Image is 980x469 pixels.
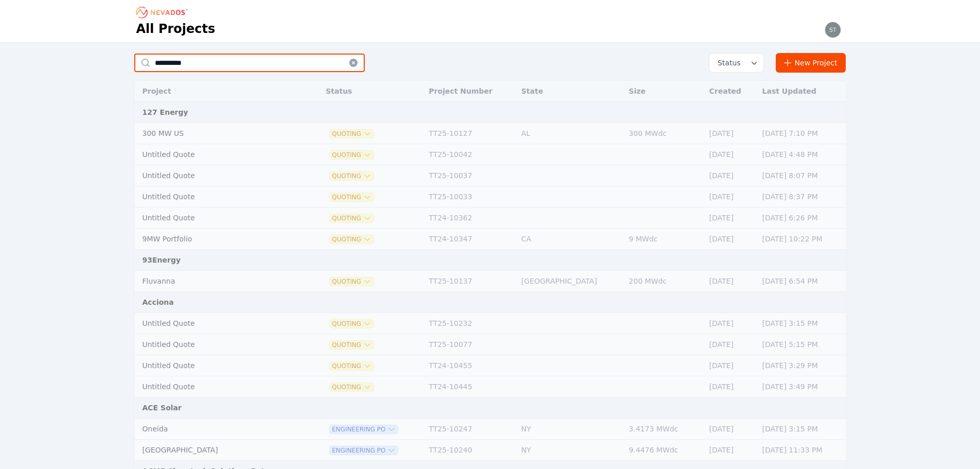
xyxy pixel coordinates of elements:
td: TT25-10137 [424,271,516,292]
button: Status [709,54,763,72]
button: Engineering PO [330,446,398,455]
td: [GEOGRAPHIC_DATA] [134,440,295,461]
tr: 300 MW USQuotingTT25-10127AL300 MWdc[DATE][DATE] 7:10 PM [134,123,846,144]
button: Quoting [330,193,373,201]
td: Untitled Quote [134,207,295,229]
td: [DATE] 3:49 PM [757,376,846,397]
span: Quoting [330,383,373,391]
td: TT24-10347 [424,229,516,250]
td: 93Energy [134,250,846,271]
tr: Untitled QuoteQuotingTT25-10077[DATE][DATE] 5:15 PM [134,334,846,355]
tr: Untitled QuoteQuotingTT24-10362[DATE][DATE] 6:26 PM [134,207,846,229]
td: 9 MWdc [623,229,704,250]
td: 127 Energy [134,102,846,123]
th: Status [320,81,423,102]
td: [DATE] 5:15 PM [757,334,846,355]
th: Project Number [424,81,516,102]
tr: Untitled QuoteQuotingTT24-10445[DATE][DATE] 3:49 PM [134,376,846,397]
td: ACE Solar [134,397,846,419]
span: Quoting [330,151,373,159]
tr: [GEOGRAPHIC_DATA]Engineering POTT25-10240NY9.4476 MWdc[DATE][DATE] 11:33 PM [134,440,846,461]
td: [DATE] 3:15 PM [757,419,846,440]
h1: All Projects [136,21,216,37]
td: Untitled Quote [134,313,295,334]
td: [DATE] [704,355,757,376]
td: [DATE] 3:29 PM [757,355,846,376]
td: [DATE] 4:48 PM [757,144,846,165]
td: TT25-10037 [424,165,516,186]
td: TT25-10077 [424,334,516,355]
td: Oneida [134,419,295,440]
button: Quoting [330,130,373,138]
td: [DATE] [704,440,757,461]
td: Untitled Quote [134,144,295,165]
td: AL [516,123,623,144]
td: [DATE] 8:07 PM [757,165,846,186]
td: [DATE] 11:33 PM [757,440,846,461]
th: State [516,81,623,102]
td: [DATE] [704,123,757,144]
td: TT24-10455 [424,355,516,376]
button: Quoting [330,214,373,222]
td: [DATE] 7:10 PM [757,123,846,144]
span: Status [714,58,741,68]
button: Quoting [330,362,373,370]
td: [DATE] [704,207,757,229]
td: Fluvanna [134,271,295,292]
td: Untitled Quote [134,165,295,186]
button: Quoting [330,277,373,286]
tr: Untitled QuoteQuotingTT25-10037[DATE][DATE] 8:07 PM [134,165,846,186]
tr: Untitled QuoteQuotingTT25-10232[DATE][DATE] 3:15 PM [134,313,846,334]
tr: Untitled QuoteQuotingTT24-10455[DATE][DATE] 3:29 PM [134,355,846,376]
button: Engineering PO [330,425,398,433]
td: [DATE] [704,419,757,440]
tr: Untitled QuoteQuotingTT25-10042[DATE][DATE] 4:48 PM [134,144,846,165]
td: [DATE] [704,271,757,292]
td: 300 MW US [134,123,295,144]
tr: 9MW PortfolioQuotingTT24-10347CA9 MWdc[DATE][DATE] 10:22 PM [134,229,846,250]
td: 200 MWdc [623,271,704,292]
button: Quoting [330,172,373,180]
td: TT25-10127 [424,123,516,144]
td: TT25-10033 [424,186,516,207]
td: CA [516,229,623,250]
th: Size [623,81,704,102]
td: Acciona [134,292,846,313]
button: Quoting [330,320,373,328]
button: Quoting [330,235,373,244]
td: NY [516,440,623,461]
td: Untitled Quote [134,376,295,397]
td: [DATE] [704,144,757,165]
button: Quoting [330,341,373,349]
td: [DATE] 3:15 PM [757,313,846,334]
td: [GEOGRAPHIC_DATA] [516,271,623,292]
td: NY [516,419,623,440]
tr: OneidaEngineering POTT25-10247NY3.4173 MWdc[DATE][DATE] 3:15 PM [134,419,846,440]
td: TT25-10232 [424,313,516,334]
tr: FluvannaQuotingTT25-10137[GEOGRAPHIC_DATA]200 MWdc[DATE][DATE] 6:54 PM [134,271,846,292]
td: Untitled Quote [134,355,295,376]
td: [DATE] [704,313,757,334]
td: [DATE] 8:37 PM [757,186,846,207]
a: New Project [776,53,846,73]
td: Untitled Quote [134,186,295,207]
td: 300 MWdc [623,123,704,144]
th: Created [704,81,757,102]
td: TT24-10362 [424,207,516,229]
td: [DATE] [704,334,757,355]
td: [DATE] 10:22 PM [757,229,846,250]
td: Untitled Quote [134,334,295,355]
td: TT25-10247 [424,419,516,440]
td: [DATE] 6:26 PM [757,207,846,229]
td: [DATE] [704,376,757,397]
td: 9MW Portfolio [134,229,295,250]
td: TT25-10042 [424,144,516,165]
